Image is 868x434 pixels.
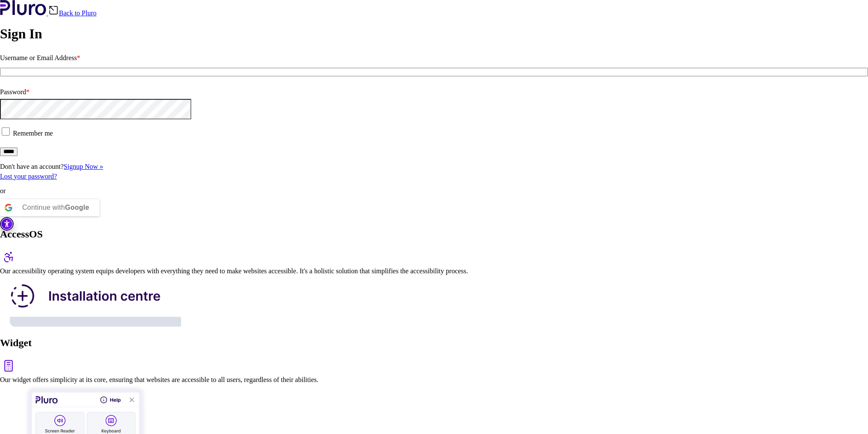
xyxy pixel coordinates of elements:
[22,199,89,216] div: Continue with
[64,163,103,170] a: Signup Now »
[65,204,89,211] b: Google
[48,9,96,17] a: Back to Pluro
[2,127,10,136] input: Remember me
[48,5,59,15] img: Back icon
